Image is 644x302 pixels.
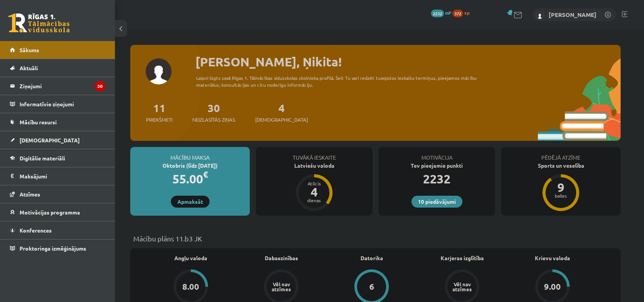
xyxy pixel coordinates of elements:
a: Informatīvie ziņojumi [10,95,105,113]
div: Mācību maksa [130,147,250,162]
div: 4 [303,186,326,198]
a: Maksājumi [10,167,105,185]
a: 4[DEMOGRAPHIC_DATA] [255,101,308,124]
div: 55.00 [130,170,250,188]
a: Krievu valoda [535,254,570,262]
div: Sports un veselība [501,162,621,170]
a: Sākums [10,41,105,59]
div: 2232 [379,170,495,188]
a: Rīgas 1. Tālmācības vidusskola [8,13,70,33]
span: Proktoringa izmēģinājums [20,245,86,252]
a: Latviešu valoda Atlicis 4 dienas [256,162,372,212]
legend: Maksājumi [20,167,105,185]
span: xp [464,10,469,16]
a: 11Priekšmeti [146,101,172,124]
span: Neizlasītās ziņas [192,116,235,124]
a: Dabaszinības [265,254,298,262]
span: [DEMOGRAPHIC_DATA] [20,137,80,144]
a: Sports un veselība 9 balles [501,162,621,212]
span: € [203,169,208,180]
div: Oktobris (līdz [DATE]) [130,162,250,170]
span: Motivācijas programma [20,209,80,216]
span: 2232 [431,10,444,17]
a: [DEMOGRAPHIC_DATA] [10,131,105,149]
div: Atlicis [303,181,326,186]
a: Ziņojumi30 [10,77,105,95]
div: Vēl nav atzīmes [451,282,473,292]
span: Digitālie materiāli [20,155,65,162]
div: Latviešu valoda [256,162,372,170]
a: 10 piedāvājumi [411,196,462,208]
div: Motivācija [379,147,495,162]
div: dienas [303,198,326,203]
p: Mācību plāns 11.b3 JK [133,233,618,244]
span: 372 [452,10,463,17]
div: balles [549,193,572,198]
div: 8.00 [182,282,199,291]
span: Priekšmeti [146,116,172,124]
a: Konferences [10,221,105,239]
div: 9.00 [544,282,561,291]
div: 6 [369,282,374,291]
a: Apmaksāt [171,196,210,208]
a: Karjeras izglītība [441,254,484,262]
a: Atzīmes [10,185,105,203]
a: 30Neizlasītās ziņas [192,101,235,124]
span: Sākums [20,46,39,53]
a: Mācību resursi [10,113,105,131]
span: Aktuāli [20,64,38,71]
span: Mācību resursi [20,119,57,125]
a: Angļu valoda [174,254,207,262]
a: Proktoringa izmēģinājums [10,239,105,257]
span: Konferences [20,227,52,234]
span: [DEMOGRAPHIC_DATA] [255,116,308,124]
span: mP [445,10,451,16]
div: Tuvākā ieskaite [256,147,372,162]
a: [PERSON_NAME] [549,11,596,18]
a: Aktuāli [10,59,105,77]
a: 2232 mP [431,10,451,16]
div: Tev pieejamie punkti [379,162,495,170]
i: 30 [95,81,105,91]
a: 372 xp [452,10,473,16]
div: Laipni lūgts savā Rīgas 1. Tālmācības vidusskolas skolnieka profilā. Šeit Tu vari redzēt tuvojošo... [196,74,490,88]
legend: Ziņojumi [20,77,105,95]
img: Ņikita Vabiks [536,12,544,19]
div: 9 [549,181,572,193]
a: Datorika [361,254,383,262]
span: Atzīmes [20,191,40,198]
legend: Informatīvie ziņojumi [20,95,105,113]
div: [PERSON_NAME], Ņikita! [195,53,621,71]
a: Motivācijas programma [10,203,105,221]
div: Pēdējā atzīme [501,147,621,162]
div: Vēl nav atzīmes [270,282,292,292]
a: Digitālie materiāli [10,149,105,167]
